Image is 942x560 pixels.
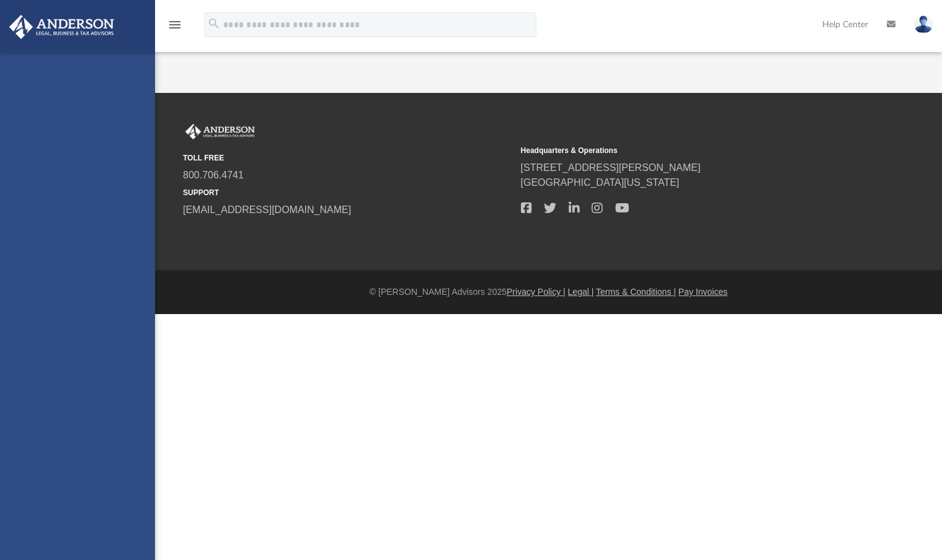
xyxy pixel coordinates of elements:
[596,287,676,297] a: Terms & Conditions |
[914,15,933,33] img: User Pic
[678,287,727,297] a: Pay Invoices
[521,145,850,156] small: Headquarters & Operations
[167,17,182,32] i: menu
[521,162,701,173] a: [STREET_ADDRESS][PERSON_NAME]
[183,152,512,164] small: TOLL FREE
[167,24,182,32] a: menu
[183,124,257,140] img: Anderson Advisors Platinum Portal
[155,286,942,299] div: © [PERSON_NAME] Advisors 2025
[183,204,351,215] a: [EMAIL_ADDRESS][DOMAIN_NAME]
[521,177,680,188] a: [GEOGRAPHIC_DATA][US_STATE]
[6,15,118,39] img: Anderson Advisors Platinum Portal
[507,287,566,297] a: Privacy Policy |
[183,170,244,180] a: 800.706.4741
[207,17,221,30] i: search
[568,287,594,297] a: Legal |
[183,187,512,198] small: SUPPORT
